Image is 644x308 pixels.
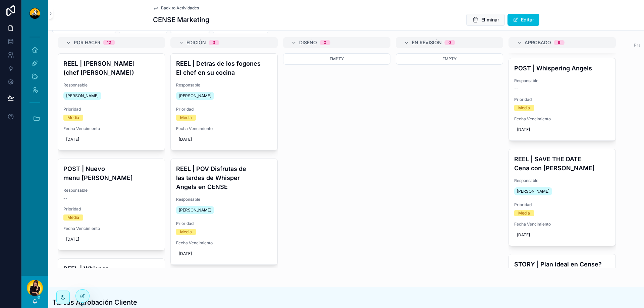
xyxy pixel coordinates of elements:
[63,226,159,231] span: Fecha Vencimiento
[180,229,192,235] div: Media
[180,115,192,121] div: Media
[66,137,157,142] span: [DATE]
[153,5,199,11] a: Back to Actividades
[558,40,560,45] div: 9
[324,40,326,45] div: 0
[514,155,610,173] h4: REEL | SAVE THE DATE Cena con [PERSON_NAME]
[176,107,272,112] span: Prioridad
[514,86,518,91] span: --
[161,5,199,11] span: Back to Actividades
[330,56,344,61] span: Empty
[176,59,272,77] h4: REEL | Detras de los fogones El chef en su cocina
[514,116,610,122] span: Fecha Vencimiento
[176,126,272,131] span: Fecha Vencimiento
[176,197,272,202] span: Responsable
[412,39,442,46] span: En Revisión
[30,8,40,19] img: App logo
[466,14,505,26] button: Eliminar
[176,82,272,88] span: Responsable
[74,39,100,46] span: Por Hacer
[442,56,457,61] span: Empty
[67,214,79,221] div: Media
[52,298,172,307] h1: Tareas Aprobación Cliente
[179,207,211,213] span: [PERSON_NAME]
[176,164,272,191] h4: REEL | POV Disfrutas de las tardes de Whisper Angels en CENSE
[514,222,610,227] span: Fecha Vencimiento
[517,127,607,132] span: [DATE]
[67,115,79,121] div: Media
[507,14,539,26] button: Editar
[514,202,610,207] span: Prioridad
[58,159,165,250] a: POST | Nuevo menu [PERSON_NAME]Responsable--PrioridadMediaFecha Vencimiento[DATE]
[170,159,278,265] a: REEL | POV Disfrutas de las tardes de Whisper Angels en CENSEResponsable[PERSON_NAME]PrioridadMed...
[514,260,610,278] h4: STORY | Plan ideal en Cense? Disfruta del lazy lunch
[63,126,159,131] span: Fecha Vencimiento
[514,178,610,183] span: Responsable
[63,264,159,282] h4: REEL | Whisper angels vino rosado
[517,189,549,194] span: [PERSON_NAME]
[63,59,159,77] h4: REEL | [PERSON_NAME] (chef [PERSON_NAME])
[186,39,206,46] span: Edición
[63,196,67,201] span: --
[107,40,111,45] div: 12
[448,40,451,45] div: 0
[179,137,269,142] span: [DATE]
[63,164,159,182] h4: POST | Nuevo menu [PERSON_NAME]
[58,53,165,150] a: REEL | [PERSON_NAME] (chef [PERSON_NAME])Responsable[PERSON_NAME]PrioridadMediaFecha Vencimiento[...
[66,93,99,99] span: [PERSON_NAME]
[518,105,530,111] div: Media
[525,39,551,46] span: Aprobado
[179,251,269,256] span: [DATE]
[299,39,317,46] span: Diseño
[176,240,272,246] span: Fecha Vencimiento
[63,206,159,212] span: Prioridad
[508,149,616,246] a: REEL | SAVE THE DATE Cena con [PERSON_NAME]Responsable[PERSON_NAME]PrioridadMediaFecha Vencimient...
[176,221,272,226] span: Prioridad
[170,53,278,150] a: REEL | Detras de los fogones El chef en su cocinaResponsable[PERSON_NAME]PrioridadMediaFecha Venc...
[21,27,48,137] div: scrollable content
[518,210,530,216] div: Media
[179,93,211,99] span: [PERSON_NAME]
[63,107,159,112] span: Prioridad
[508,58,616,141] a: POST | Whispering AngelsResponsable--PrioridadMediaFecha Vencimiento[DATE]
[514,78,610,83] span: Responsable
[517,232,607,238] span: [DATE]
[514,97,610,102] span: Prioridad
[213,40,215,45] div: 3
[514,64,610,73] h4: POST | Whispering Angels
[481,16,499,23] span: Eliminar
[63,188,159,193] span: Responsable
[66,237,157,242] span: [DATE]
[63,82,159,88] span: Responsable
[153,15,209,24] h1: CENSE Marketing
